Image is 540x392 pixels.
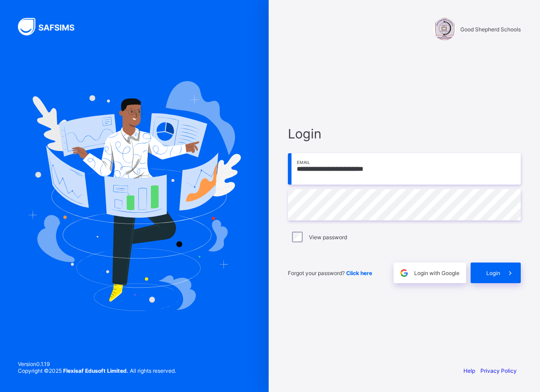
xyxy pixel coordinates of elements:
[414,270,459,276] span: Login with Google
[399,268,409,278] img: google.396cfc9801f0270233282035f929180a.svg
[288,126,521,142] span: Login
[28,81,241,310] img: Hero Image
[460,26,521,33] span: Good Shepherd Schools
[480,367,517,374] a: Privacy Policy
[63,367,129,374] strong: Flexisaf Edusoft Limited.
[288,270,372,276] span: Forgot your password?
[18,18,85,35] img: SAFSIMS Logo
[486,270,500,276] span: Login
[18,361,176,367] span: Version 0.1.19
[18,367,176,374] span: Copyright © 2025 All rights reserved.
[309,234,347,241] label: View password
[346,270,372,276] a: Click here
[463,367,475,374] a: Help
